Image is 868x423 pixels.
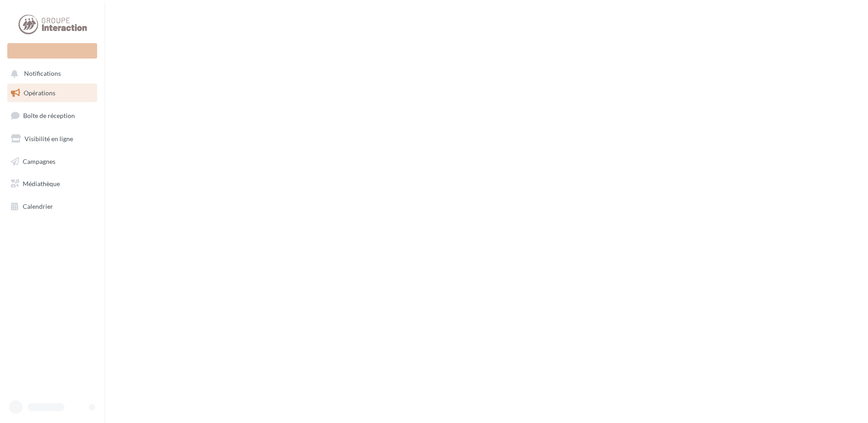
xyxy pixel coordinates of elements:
[5,152,99,171] a: Campagnes
[23,157,55,165] span: Campagnes
[23,112,75,119] span: Boîte de réception
[5,197,99,216] a: Calendrier
[5,84,99,103] a: Opérations
[23,202,53,210] span: Calendrier
[5,106,99,125] a: Boîte de réception
[5,174,99,193] a: Médiathèque
[24,89,55,97] span: Opérations
[5,129,99,148] a: Visibilité en ligne
[24,70,61,78] span: Notifications
[25,135,73,143] span: Visibilité en ligne
[7,43,97,59] div: Nouvelle campagne
[23,180,60,187] span: Médiathèque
